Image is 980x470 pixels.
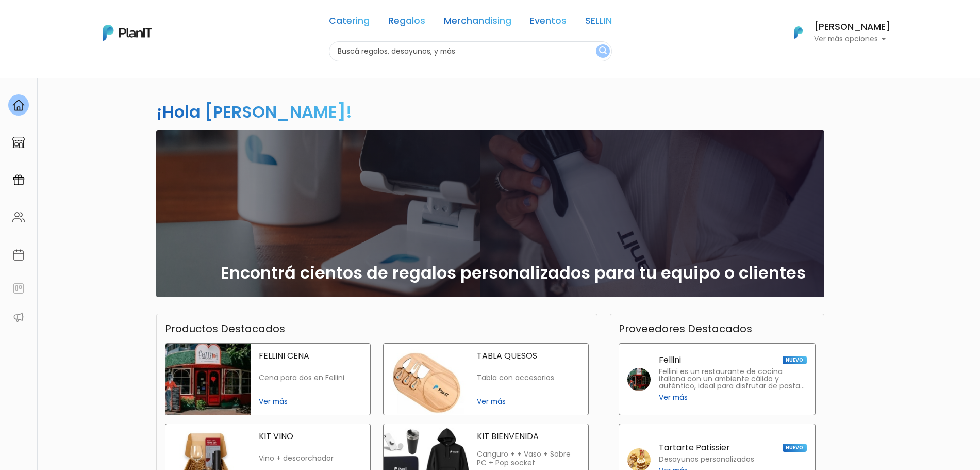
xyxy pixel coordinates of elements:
img: fellini [627,368,651,391]
a: Merchandising [444,17,511,29]
img: fellini cena [165,344,251,415]
a: tabla quesos TABLA QUESOS Tabla con accesorios Ver más [383,343,589,415]
a: Eventos [530,17,567,29]
img: campaigns-02234683943229c281be62815700db0a1741e53638e28bf9629b52c665b00959.svg [12,174,25,186]
span: NUEVO [783,356,806,364]
img: home-e721727adea9d79c4d83392d1f703f7f8bce08238fde08b1acbfd93340b81755.svg [12,99,25,111]
span: NUEVO [783,444,806,452]
img: people-662611757002400ad9ed0e3c099ab2801c6687ba6c219adb57efc949bc21e19d.svg [12,211,25,223]
a: Regalos [388,17,425,29]
p: Vino + descorchador [259,454,362,463]
img: partners-52edf745621dab592f3b2c58e3bca9d71375a7ef29c3b500c9f145b62cc070d4.svg [12,311,25,323]
span: Ver más [477,396,580,407]
p: Cena para dos en Fellini [259,374,362,382]
h3: Productos Destacados [165,322,285,335]
img: feedback-78b5a0c8f98aac82b08bfc38622c3050aee476f2c9584af64705fc4e61158814.svg [12,282,25,295]
button: PlanIt Logo [PERSON_NAME] Ver más opciones [781,19,890,46]
h6: [PERSON_NAME] [814,23,890,32]
h3: Proveedores Destacados [619,322,752,335]
a: SELLIN [585,17,612,29]
a: Fellini NUEVO Fellini es un restaurante de cocina italiana con un ambiente cálido y auténtico, id... [619,343,816,415]
img: marketplace-4ceaa7011d94191e9ded77b95e3339b90024bf715f7c57f8cf31f2d8c509eaba.svg [12,136,25,149]
a: Catering [329,17,370,29]
span: Ver más [659,392,688,403]
img: search_button-432b6d5273f82d61273b3651a40e1bd1b912527efae98b1b7a1b2c0702e16a8d.svg [599,46,607,56]
p: Ver más opciones [814,36,890,43]
h2: ¡Hola [PERSON_NAME]! [156,100,352,123]
p: Fellini [659,356,681,364]
p: KIT VINO [259,432,362,441]
h2: Encontrá cientos de regalos personalizados para tu equipo o clientes [221,263,806,283]
img: PlanIt Logo [103,25,152,41]
p: Desayunos personalizados [659,456,754,463]
img: tabla quesos [384,344,469,415]
img: PlanIt Logo [787,21,810,44]
p: Fellini es un restaurante de cocina italiana con un ambiente cálido y auténtico, ideal para disfr... [659,368,807,390]
p: Canguro + + Vaso + Sobre PC + Pop socket [477,450,580,468]
img: calendar-87d922413cdce8b2cf7b7f5f62616a5cf9e4887200fb71536465627b3292af00.svg [12,249,25,261]
p: Tabla con accesorios [477,374,580,382]
p: FELLINI CENA [259,352,362,360]
span: Ver más [259,396,362,407]
a: fellini cena FELLINI CENA Cena para dos en Fellini Ver más [165,343,371,415]
p: TABLA QUESOS [477,352,580,360]
input: Buscá regalos, desayunos, y más [329,41,612,61]
p: KIT BIENVENIDA [477,432,580,441]
p: Tartarte Patissier [659,444,730,452]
